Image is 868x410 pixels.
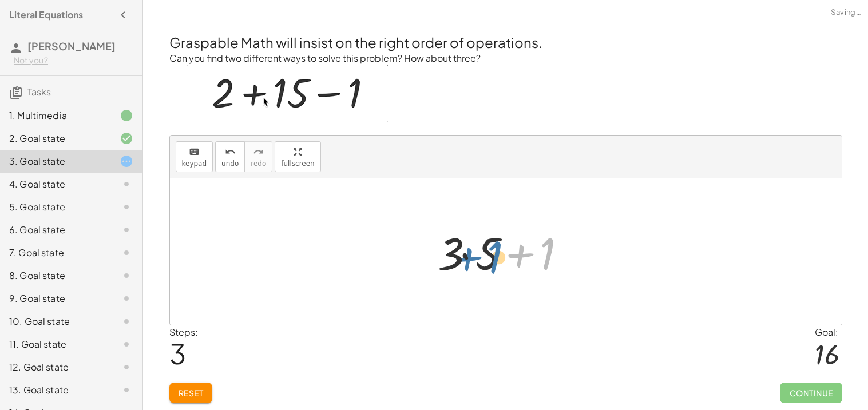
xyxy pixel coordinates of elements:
[275,141,320,172] button: fullscreen
[187,65,388,122] img: c98fd760e6ed093c10ccf3c4ca28a3dcde0f4c7a2f3786375f60a510364f4df2.gif
[120,109,133,122] i: Task finished.
[244,141,272,172] button: redoredo
[169,326,198,338] label: Steps:
[120,292,133,305] i: Task not started.
[120,200,133,214] i: Task not started.
[831,7,861,18] span: Saving…
[9,200,101,214] div: 5. Goal state
[215,141,245,172] button: undoundo
[9,269,101,282] div: 8. Goal state
[120,246,133,260] i: Task not started.
[253,145,264,159] i: redo
[9,177,101,191] div: 4. Goal state
[179,388,204,398] span: Reset
[281,160,314,168] span: fullscreen
[9,8,83,22] h4: Literal Equations
[9,360,101,374] div: 12. Goal state
[169,33,842,52] h2: Graspable Math will insist on the right order of operations.
[169,52,842,65] p: Can you find two different ways to solve this problem? How about three?
[176,141,213,172] button: keyboardkeypad
[815,325,842,339] div: Goal:
[251,160,266,168] span: redo
[9,223,101,237] div: 6. Goal state
[169,383,213,403] button: Reset
[9,337,101,351] div: 11. Goal state
[27,86,51,98] span: Tasks
[27,39,116,53] span: [PERSON_NAME]
[9,246,101,260] div: 7. Goal state
[9,132,101,145] div: 2. Goal state
[120,132,133,145] i: Task finished and correct.
[120,269,133,282] i: Task not started.
[9,292,101,305] div: 9. Goal state
[182,160,207,168] span: keypad
[120,360,133,374] i: Task not started.
[120,315,133,328] i: Task not started.
[221,160,239,168] span: undo
[120,223,133,237] i: Task not started.
[120,154,133,168] i: Task started.
[14,55,133,66] div: Not you?
[9,109,101,122] div: 1. Multimedia
[9,154,101,168] div: 3. Goal state
[225,145,236,159] i: undo
[9,315,101,328] div: 10. Goal state
[120,337,133,351] i: Task not started.
[169,336,186,371] span: 3
[189,145,200,159] i: keyboard
[120,383,133,397] i: Task not started.
[120,177,133,191] i: Task not started.
[9,383,101,397] div: 13. Goal state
